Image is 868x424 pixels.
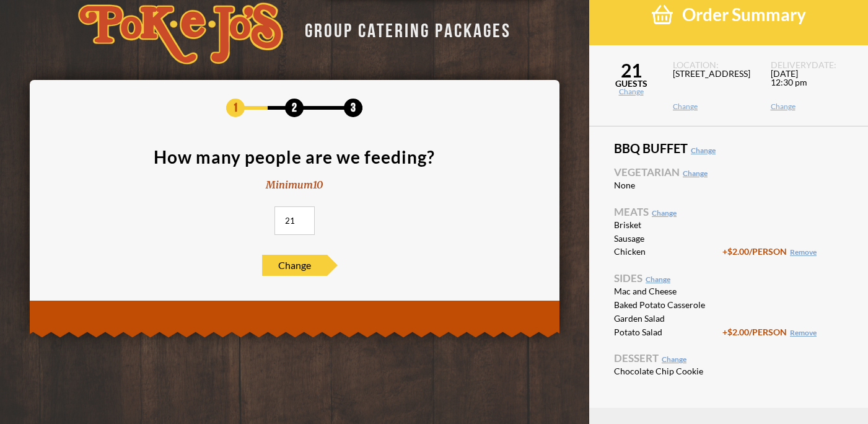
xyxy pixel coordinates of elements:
a: Change [589,88,673,95]
a: Change [771,103,853,110]
span: Vegetarian [614,167,843,177]
span: Dessert [614,353,843,363]
img: logo-34603ddf.svg [78,2,283,64]
span: [DATE] 12:30 pm [771,69,853,103]
span: Brisket [614,221,722,229]
span: 3 [344,99,362,117]
span: [STREET_ADDRESS] [673,69,755,103]
span: Baked Potato Casserole [614,301,722,309]
div: How many people are we feeding? [154,148,435,166]
span: Meats [614,206,843,217]
span: LOCATION: [673,61,755,69]
span: Mac and Cheese [614,287,722,296]
li: None [614,180,843,191]
span: Order Summary [682,4,806,25]
a: Change [673,103,755,110]
a: Remove [790,247,817,257]
span: 2 [285,99,304,117]
span: 21 [589,61,673,79]
span: BBQ Buffet [614,142,843,154]
span: DELIVERY DATE: [771,61,853,69]
span: Change [262,255,327,276]
img: shopping-basket-3cad201a.png [652,4,673,25]
a: Change [691,146,716,155]
a: Change [646,275,670,284]
span: Chocolate Chip Cookie [614,367,722,376]
span: 1 [226,99,245,117]
span: Potato Salad [614,328,722,337]
span: Sausage [614,234,722,243]
span: Sides [614,273,843,283]
span: Chicken [614,247,722,256]
div: Minimum 10 [266,178,323,192]
span: +$2.00 /PERSON [722,246,817,257]
a: Change [652,208,677,218]
div: GROUP CATERING PACKAGES [296,16,511,40]
a: Change [683,169,708,178]
a: Remove [790,328,817,337]
span: Garden Salad [614,314,722,323]
a: Change [662,355,686,364]
span: GUESTS [589,79,673,88]
span: +$2.00 /PERSON [722,327,817,337]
